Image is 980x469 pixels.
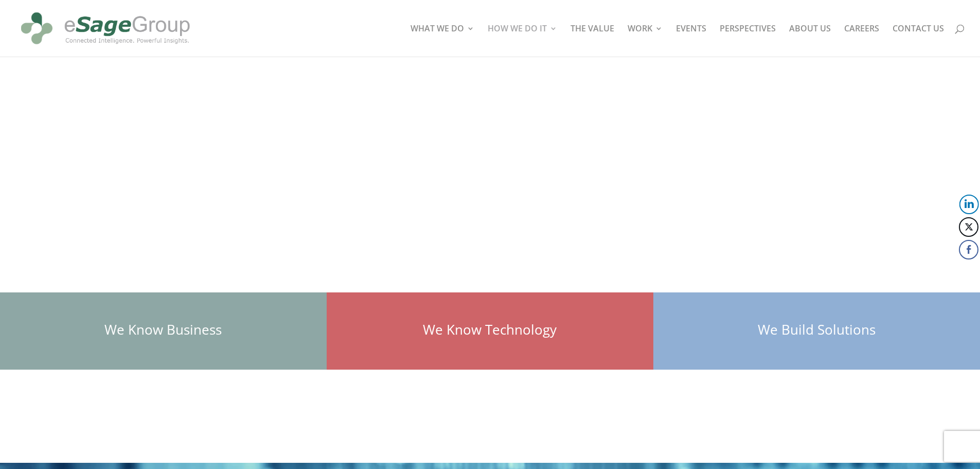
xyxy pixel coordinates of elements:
a: HOW WE DO IT [488,25,557,57]
a: EVENTS [676,25,706,57]
a: PERSPECTIVES [720,25,776,57]
a: WORK [628,25,663,57]
a: CAREERS [844,25,879,57]
h1: We Build Solutions [653,323,980,341]
button: Facebook Share [959,240,978,259]
img: eSage Group [17,4,193,53]
a: THE VALUE [571,25,614,57]
h1: We Know Technology [327,323,653,341]
a: ABOUT US [789,25,831,57]
button: Twitter Share [959,217,978,237]
button: LinkedIn Share [959,195,978,214]
a: CONTACT US [893,25,944,57]
a: WHAT WE DO [411,25,474,57]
